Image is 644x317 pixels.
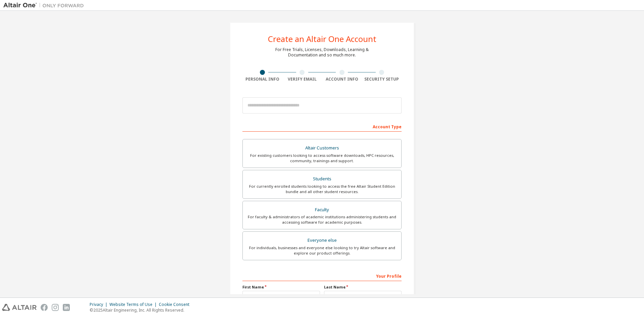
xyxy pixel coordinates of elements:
div: Create an Altair One Account [268,35,376,43]
div: For faculty & administrators of academic institutions administering students and accessing softwa... [247,214,397,225]
img: facebook.svg [41,304,48,311]
img: instagram.svg [52,304,59,311]
img: Altair One [3,2,87,9]
div: Cookie Consent [159,302,193,307]
div: Security Setup [362,77,402,82]
div: For currently enrolled students looking to access the free Altair Student Edition bundle and all ... [247,184,397,194]
div: Personal Info [242,77,282,82]
label: Last Name [324,284,402,290]
div: Students [247,174,397,184]
div: For existing customers looking to access software downloads, HPC resources, community, trainings ... [247,153,397,164]
div: Account Type [242,121,402,132]
div: Privacy [90,302,109,307]
div: Faculty [247,205,397,215]
div: Verify Email [282,77,322,82]
div: Your Profile [242,270,402,281]
label: First Name [242,284,320,290]
div: For Free Trials, Licenses, Downloads, Learning & Documentation and so much more. [275,47,369,58]
div: For individuals, businesses and everyone else looking to try Altair software and explore our prod... [247,245,397,256]
div: Website Terms of Use [109,302,159,307]
div: Altair Customers [247,143,397,153]
img: altair_logo.svg [2,304,37,311]
div: Everyone else [247,236,397,245]
p: © 2025 Altair Engineering, Inc. All Rights Reserved. [90,307,193,313]
img: linkedin.svg [63,304,70,311]
div: Account Info [322,77,362,82]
